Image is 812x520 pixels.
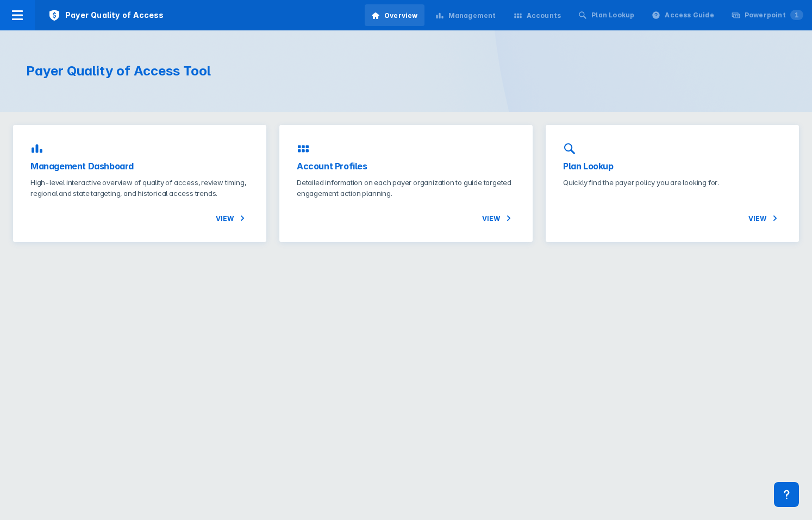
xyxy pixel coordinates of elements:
[448,11,496,21] div: Management
[507,4,568,26] a: Accounts
[297,160,515,173] h3: Account Profiles
[30,160,249,173] h3: Management Dashboard
[26,63,393,79] h1: Payer Quality of Access Tool
[384,11,418,21] div: Overview
[591,10,634,20] div: Plan Lookup
[745,10,803,20] div: Powerpoint
[13,125,266,242] a: Management DashboardHigh-level interactive overview of quality of access, review timing, regional...
[748,212,782,225] span: View
[665,10,714,20] div: Access Guide
[527,11,561,21] div: Accounts
[365,4,424,26] a: Overview
[482,212,515,225] span: View
[216,212,249,225] span: View
[774,482,799,507] div: Contact Support
[279,125,533,242] a: Account ProfilesDetailed information on each payer organization to guide targeted engagement acti...
[297,177,515,199] p: Detailed information on each payer organization to guide targeted engagement action planning.
[30,177,249,199] p: High-level interactive overview of quality of access, review timing, regional and state targeting...
[563,160,782,173] h3: Plan Lookup
[790,10,803,20] span: 1
[429,4,503,26] a: Management
[563,177,782,188] p: Quickly find the payer policy you are looking for.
